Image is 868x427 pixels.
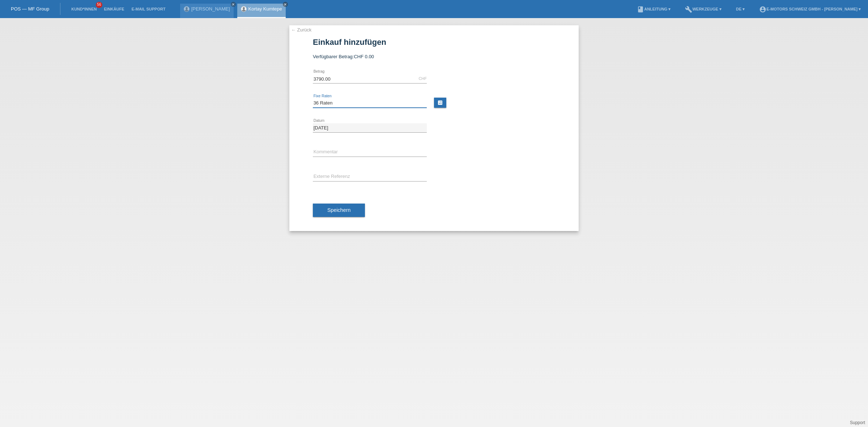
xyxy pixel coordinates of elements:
a: bookAnleitung ▾ [633,7,674,11]
i: close [284,3,287,6]
a: DE ▾ [732,7,748,11]
i: calculate [437,100,443,106]
a: calculate [434,98,446,108]
i: build [685,6,692,13]
span: Speichern [327,207,350,213]
i: account_circle [759,6,766,13]
h1: Einkauf hinzufügen [313,38,555,47]
a: buildWerkzeuge ▾ [681,7,725,11]
a: POS — MF Group [11,6,49,12]
a: account_circleE-Motors Schweiz GmbH - [PERSON_NAME] ▾ [756,7,864,11]
i: close [231,3,235,6]
button: Speichern [313,204,365,217]
a: close [231,2,236,7]
div: CHF [418,76,427,81]
a: Einkäufe [100,7,128,11]
a: Kortay Kumtepe [248,6,282,12]
span: 56 [96,2,102,8]
a: close [283,2,288,7]
a: E-Mail Support [128,7,169,11]
a: [PERSON_NAME] [191,6,230,12]
a: Kund*innen [68,7,100,11]
span: CHF 0.00 [354,54,374,59]
a: Support [850,420,865,425]
i: book [637,6,644,13]
a: ← Zurück [291,27,311,33]
div: Verfügbarer Betrag: [313,54,555,59]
